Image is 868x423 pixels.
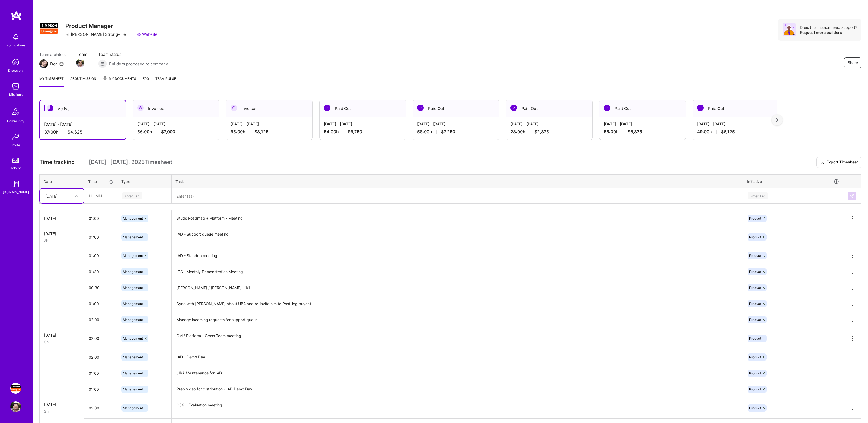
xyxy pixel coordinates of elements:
input: HH:MM [84,312,117,327]
div: Missions [9,92,23,97]
span: Management [123,235,143,239]
span: Management [123,286,143,290]
a: Team Pulse [155,76,176,87]
div: Request more builders [800,30,857,35]
input: HH:MM [84,331,117,346]
div: 3h [44,408,80,414]
img: tokens [12,158,19,163]
textarea: IAD - Demo Day [172,350,742,365]
img: teamwork [10,81,21,92]
input: HH:MM [84,366,117,380]
span: $6,750 [348,129,362,135]
a: FAQ [143,76,149,87]
img: Invoiced [137,105,144,111]
input: HH:MM [84,264,117,279]
img: Community [9,105,22,118]
div: Tokens [10,165,21,171]
input: HH:MM [84,230,117,244]
div: [DATE] [44,216,80,221]
span: Team architect [39,52,66,57]
div: [DATE] [44,402,80,407]
span: $7,000 [161,129,175,135]
span: $7,250 [441,129,455,135]
img: Paid Out [604,105,610,111]
div: Enter Tag [122,192,142,200]
div: [DATE] [44,332,80,338]
th: Type [117,174,172,188]
div: Invoiced [133,100,219,117]
span: Team [77,52,87,57]
div: [DOMAIN_NAME] [3,189,29,195]
div: Enter Tag [748,192,768,200]
img: Paid Out [510,105,517,111]
i: icon Chevron [75,195,78,197]
img: Paid Out [417,105,424,111]
div: Discovery [8,68,24,73]
span: Management [123,387,143,391]
div: [DATE] - [DATE] [697,121,775,127]
span: Management [123,270,143,274]
textarea: JIRA Maintenance for IAD [172,366,742,381]
img: Avatar [783,23,796,36]
div: [DATE] - [DATE] [137,121,215,127]
span: Product [749,286,761,290]
span: Share [848,60,858,65]
span: Product [749,371,761,375]
div: Does this mission need support? [800,25,857,30]
i: icon Download [820,160,824,165]
span: Management [123,355,143,359]
div: Invoiced [226,100,312,117]
div: [DATE] - [DATE] [324,121,401,127]
img: Invite [10,131,21,142]
img: logo [11,11,22,21]
a: My Documents [103,76,136,87]
span: $8,125 [254,129,269,135]
div: Paid Out [506,100,592,117]
textarea: CM / Platform - Cross Team meeting [172,329,742,349]
span: My Documents [103,76,136,82]
div: 6h [44,339,80,345]
span: [DATE] - [DATE] , 2025 Timesheet [89,159,172,166]
div: Paid Out [413,100,499,117]
span: Product [749,318,761,322]
div: [DATE] - [DATE] [604,121,681,127]
div: 58:00 h [417,129,495,135]
textarea: Manage incoming requests for support queue [172,312,742,327]
div: [PERSON_NAME] Strong-Tie [65,31,126,37]
input: HH:MM [84,296,117,311]
div: 56:00 h [137,129,215,135]
div: 23:00 h [510,129,588,135]
textarea: Sync with [PERSON_NAME] about UBA and re-invite him to PostHog project [172,296,742,311]
span: $2,875 [534,129,549,135]
div: 37:00 h [44,129,121,135]
input: HH:MM [84,248,117,263]
div: Dor [50,61,57,67]
img: User Avatar [10,401,21,412]
div: Active [40,100,126,117]
div: Paid Out [320,100,406,117]
textarea: CSQ - Evaluation meeting [172,398,742,418]
span: Product [749,406,761,410]
span: $6,125 [721,129,735,135]
th: Task [172,174,743,188]
span: Product [749,235,761,239]
input: HH:MM [84,211,117,226]
i: icon Mail [59,62,64,66]
img: bell [10,31,21,42]
div: [DATE] - [DATE] [231,121,308,127]
span: Team Pulse [155,77,176,81]
a: About Mission [70,76,96,87]
span: Management [123,336,143,340]
img: right [776,118,778,122]
img: Paid Out [324,105,330,111]
input: HH:MM [84,382,117,396]
input: HH:MM [84,350,117,364]
span: $6,875 [628,129,642,135]
img: Active [47,105,53,111]
img: Team Member Avatar [76,59,84,67]
span: Management [123,406,143,410]
div: [DATE] [45,193,58,199]
th: Date [40,174,84,188]
img: Paid Out [697,105,704,111]
div: 49:00 h [697,129,775,135]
